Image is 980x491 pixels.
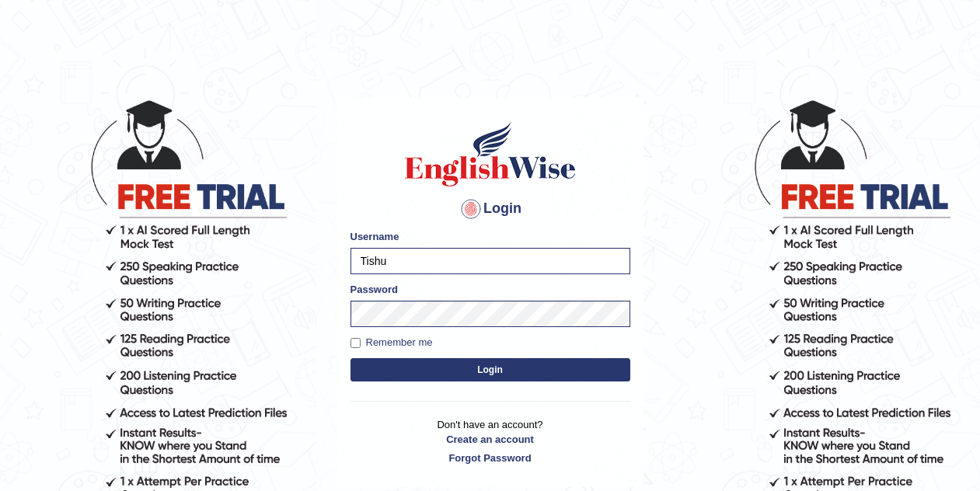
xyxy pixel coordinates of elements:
[402,119,579,189] img: Logo of English Wise sign in for intelligent practice with AI
[350,417,630,465] p: Don't have an account?
[350,358,630,381] button: Login
[350,229,399,244] label: Username
[350,432,630,447] a: Create an account
[350,451,630,465] a: Forgot Password
[350,282,398,297] label: Password
[350,335,433,350] label: Remember me
[350,338,361,348] input: Remember me
[350,197,630,221] h4: Login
